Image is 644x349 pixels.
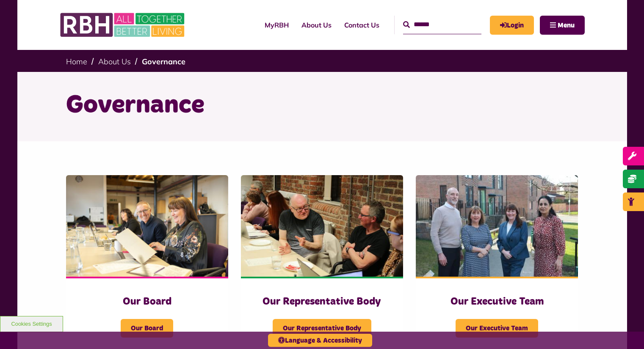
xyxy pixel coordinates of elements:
a: Governance [142,57,185,66]
a: Contact Us [338,14,386,36]
a: MyRBH [258,14,295,36]
a: MyRBH [490,16,534,35]
h3: Our Executive Team [433,295,561,308]
img: RBH Board 1 [66,175,228,277]
span: Our Executive Team [456,319,538,338]
h3: Our Representative Body [258,295,386,308]
img: RBH Executive Team [416,175,578,277]
a: About Us [295,14,338,36]
iframe: Netcall Web Assistant for live chat [606,311,644,349]
h3: Our Board [83,295,211,308]
button: Language & Accessibility [268,334,372,347]
a: About Us [98,57,131,66]
img: RBH [60,8,187,41]
a: Home [66,57,87,66]
span: Our Representative Body [273,319,371,338]
span: Menu [558,22,575,29]
img: Rep Body [241,175,403,277]
h1: Governance [66,89,578,122]
button: Navigation [540,16,585,35]
span: Our Board [121,319,173,338]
